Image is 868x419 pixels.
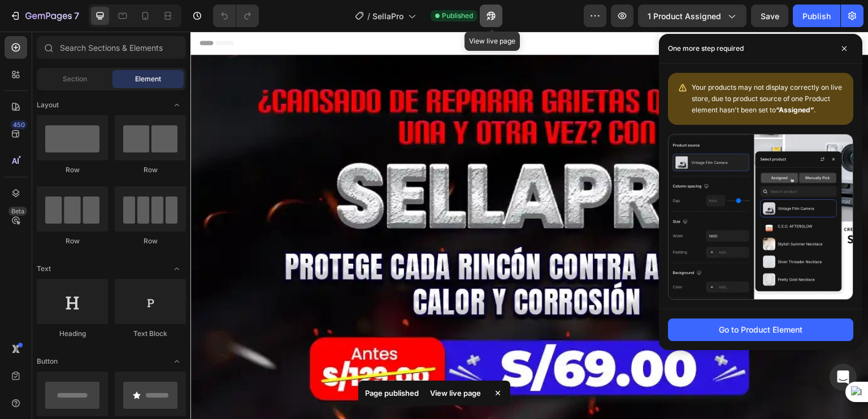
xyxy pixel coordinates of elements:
span: Toggle open [168,352,186,370]
button: 1 product assigned [638,5,747,27]
span: Section [63,74,87,84]
p: One more step required [668,43,744,54]
div: Row [115,165,186,175]
p: 7 [74,9,79,23]
div: Beta [8,207,27,216]
div: Text Block [115,329,186,339]
div: Open Intercom Messenger [830,364,857,391]
iframe: Design area [190,32,868,419]
button: Go to Product Element [668,318,853,341]
div: Row [115,236,186,246]
span: Button [37,356,58,366]
div: View live page [423,385,488,401]
div: Go to Product Element [719,324,802,335]
span: Toggle open [168,260,186,278]
span: / [367,10,370,22]
button: Save [751,5,788,27]
span: Toggle open [168,96,186,114]
input: Search Sections & Elements [37,36,186,59]
span: Element [135,74,161,84]
div: Row [37,165,108,175]
div: Row [37,236,108,246]
span: Save [761,11,779,21]
span: SellaPro [372,10,403,22]
button: 7 [5,5,84,27]
button: Publish [793,5,840,27]
b: “Assigned” [776,106,814,114]
span: Layout [37,100,59,110]
div: Undo/Redo [213,5,259,27]
span: 1 product assigned [648,10,721,22]
span: Published [442,11,473,21]
span: Text [37,264,51,274]
div: 450 [11,120,27,129]
p: Page published [365,387,419,399]
span: Your products may not display correctly on live store, due to product source of one Product eleme... [692,83,842,114]
div: Heading [37,329,108,339]
div: Publish [802,10,831,22]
